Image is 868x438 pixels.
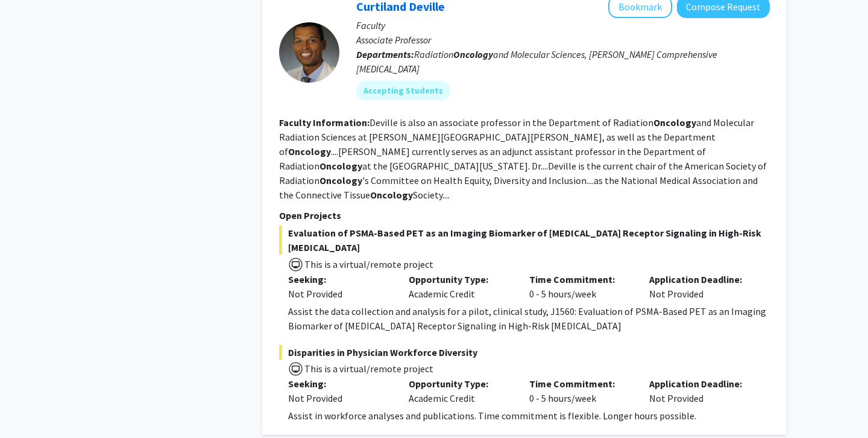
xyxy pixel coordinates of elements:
b: Oncology [319,174,362,186]
b: Oncology [288,145,331,157]
span: Radiation and Molecular Sciences, [PERSON_NAME] Comprehensive [MEDICAL_DATA] [356,48,717,75]
div: 0 - 5 hours/week [520,376,641,405]
b: Oncology [653,116,696,129]
mat-chip: Accepting Students [356,81,450,100]
span: Evaluation of PSMA-Based PET as an Imaging Biomarker of [MEDICAL_DATA] Receptor Signaling in High... [279,226,770,255]
b: Oncology [319,160,362,172]
p: Time Commitment: [529,272,632,287]
div: Academic Credit [400,272,520,301]
div: Not Provided [288,287,391,301]
p: Application Deadline: [649,272,752,287]
iframe: Chat [9,384,51,429]
p: Associate Professor [356,33,770,47]
p: Opportunity Type: [409,272,511,287]
div: Not Provided [640,376,761,405]
div: Assist in workforce analyses and publications. Time commitment is flexible. Longer hours possible. [288,408,770,423]
div: Not Provided [288,391,391,405]
b: Departments: [356,48,414,60]
p: Open Projects [279,208,770,223]
span: Disparities in Physician Workforce Diversity [279,345,770,360]
p: Application Deadline: [649,376,752,391]
fg-read-more: Deville is also an associate professor in the Department of Radiation and Molecular Radiation Sci... [279,116,767,201]
p: Time Commitment: [529,376,632,391]
b: Faculty Information: [279,116,370,129]
b: Oncology [453,48,493,60]
div: Not Provided [640,272,761,301]
div: Academic Credit [400,376,520,405]
span: This is a virtual/remote project [303,258,433,270]
span: This is a virtual/remote project [303,363,433,375]
div: Assist the data collection and analysis for a pilot, clinical study, J1560: Evaluation of PSMA-Ba... [288,304,770,333]
p: Seeking: [288,272,391,287]
p: Opportunity Type: [409,376,511,391]
div: 0 - 5 hours/week [520,272,641,301]
b: Oncology [370,189,413,201]
p: Seeking: [288,376,391,391]
p: Faculty [356,18,770,33]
